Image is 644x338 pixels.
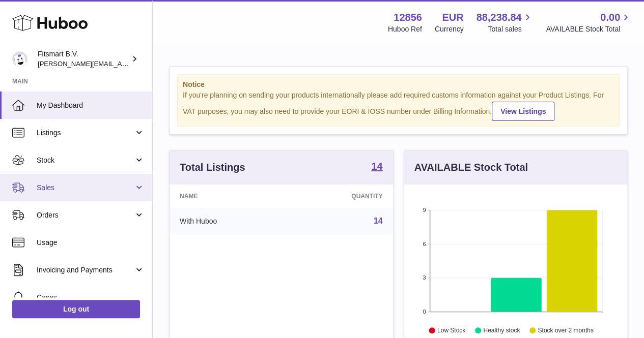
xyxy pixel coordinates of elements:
span: Sales [37,183,134,193]
text: Low Stock [437,327,465,334]
td: With Huboo [170,208,287,234]
span: My Dashboard [37,101,145,110]
h3: Total Listings [180,161,245,174]
a: 88,238.84 Total sales [476,11,533,34]
div: Huboo Ref [388,24,422,34]
text: Healthy stock [483,327,520,334]
a: Log out [12,300,140,318]
span: 88,238.84 [476,11,521,24]
strong: EUR [442,11,463,24]
div: Fitsmart B.V. [38,49,129,69]
span: [PERSON_NAME][EMAIL_ADDRESS][DOMAIN_NAME] [38,59,204,68]
a: View Listings [492,102,554,121]
span: Listings [37,128,134,138]
text: 0 [423,309,426,315]
span: Cases [37,293,145,302]
a: 14 [374,217,383,225]
div: If you're planning on sending your products internationally please add required customs informati... [183,90,614,121]
th: Quantity [287,185,393,208]
text: 3 [423,274,426,281]
span: Stock [37,156,134,165]
span: Usage [37,238,145,248]
span: AVAILABLE Stock Total [546,24,632,34]
th: Name [170,185,287,208]
text: 6 [423,241,426,247]
strong: Notice [183,80,614,89]
a: 14 [371,161,382,173]
span: Invoicing and Payments [37,265,134,275]
span: 0.00 [600,11,620,24]
span: Orders [37,210,134,220]
div: Currency [435,24,464,34]
span: Total sales [488,24,533,34]
a: 0.00 AVAILABLE Stock Total [546,11,632,34]
text: 9 [423,207,426,213]
img: jonathan@leaderoo.com [12,51,27,67]
h3: AVAILABLE Stock Total [414,161,528,174]
strong: 12856 [394,11,422,24]
strong: 14 [371,161,382,171]
text: Stock over 2 months [538,327,593,334]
